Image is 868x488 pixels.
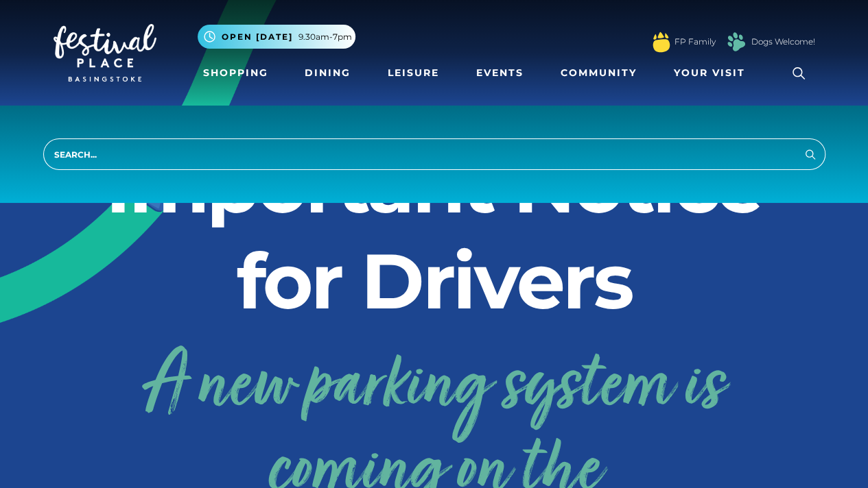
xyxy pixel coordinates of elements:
[54,137,815,329] h2: Important Notice for Drivers
[471,60,529,86] a: Events
[198,25,355,49] button: Open [DATE] 9.30am-7pm
[674,66,745,80] span: Your Visit
[299,60,356,86] a: Dining
[382,60,445,86] a: Leisure
[668,60,758,86] a: Your Visit
[555,60,642,86] a: Community
[54,24,156,82] img: Festival Place Logo
[198,60,274,86] a: Shopping
[222,31,293,43] span: Open [DATE]
[298,31,352,43] span: 9.30am-7pm
[675,36,716,48] a: FP Family
[751,36,815,48] a: Dogs Welcome!
[43,138,825,170] input: Search...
